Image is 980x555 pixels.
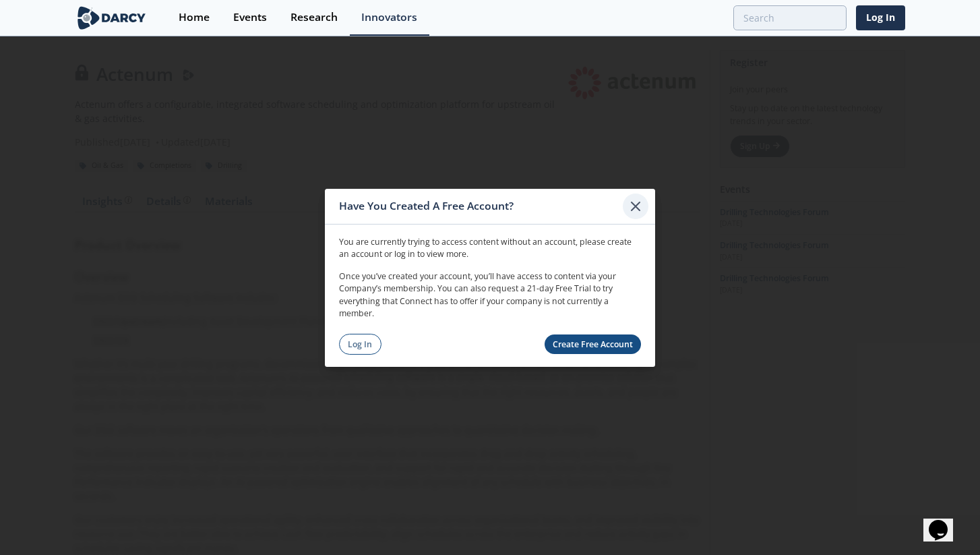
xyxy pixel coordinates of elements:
div: Home [179,12,210,23]
div: Research [290,12,338,23]
img: logo-wide.svg [75,6,148,30]
a: Create Free Account [545,334,642,354]
iframe: chat widget [923,501,967,542]
a: Log In [856,5,905,30]
div: Have You Created A Free Account? [339,194,623,219]
div: Events [233,12,267,23]
input: Advanced Search [733,5,847,30]
div: Innovators [361,12,417,23]
a: Log In [339,334,381,355]
p: Once you’ve created your account, you’ll have access to content via your Company’s membership. Yo... [339,270,641,320]
p: You are currently trying to access content without an account, please create an account or log in... [339,236,641,261]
